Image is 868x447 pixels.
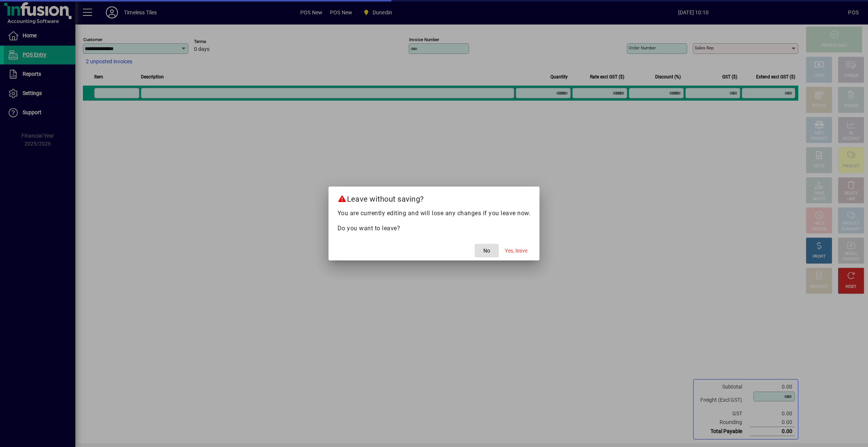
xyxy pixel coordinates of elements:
span: Yes, leave [505,247,527,255]
h2: Leave without saving? [329,187,540,208]
button: No [475,244,499,257]
button: Yes, leave [502,244,530,257]
p: You are currently editing and will lose any changes if you leave now. [338,209,531,218]
span: No [483,247,490,255]
p: Do you want to leave? [338,224,531,233]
